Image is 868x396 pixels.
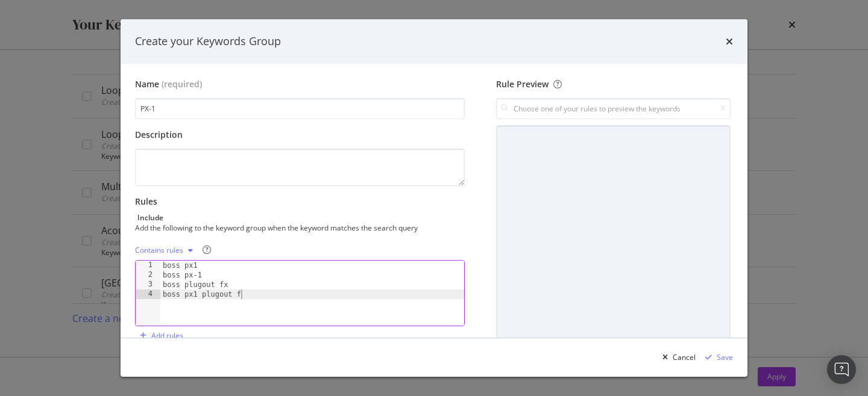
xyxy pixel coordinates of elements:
[135,129,465,141] div: Description
[121,19,747,377] div: modal
[135,196,465,208] div: Rules
[658,348,696,367] button: Cancel
[137,212,163,223] div: Include
[135,223,462,233] div: Add the following to the keyword group when the keyword matches the search query
[135,247,183,254] div: Contains rules
[136,270,160,280] div: 2
[135,326,183,345] button: Add rules
[673,352,696,362] div: Cancel
[136,289,160,299] div: 4
[496,98,731,119] input: Choose one of your rules to preview the keywords
[162,78,202,90] span: (required)
[135,78,159,90] div: Name
[135,34,281,49] div: Create your Keywords Group
[700,348,733,367] button: Save
[136,280,160,289] div: 3
[726,34,733,49] div: times
[135,241,198,260] button: Contains rules
[136,261,160,270] div: 1
[135,98,465,119] input: Enter a name
[827,355,856,384] div: Open Intercom Messenger
[496,78,731,90] div: Rule Preview
[151,330,183,341] div: Add rules
[717,352,733,362] div: Save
